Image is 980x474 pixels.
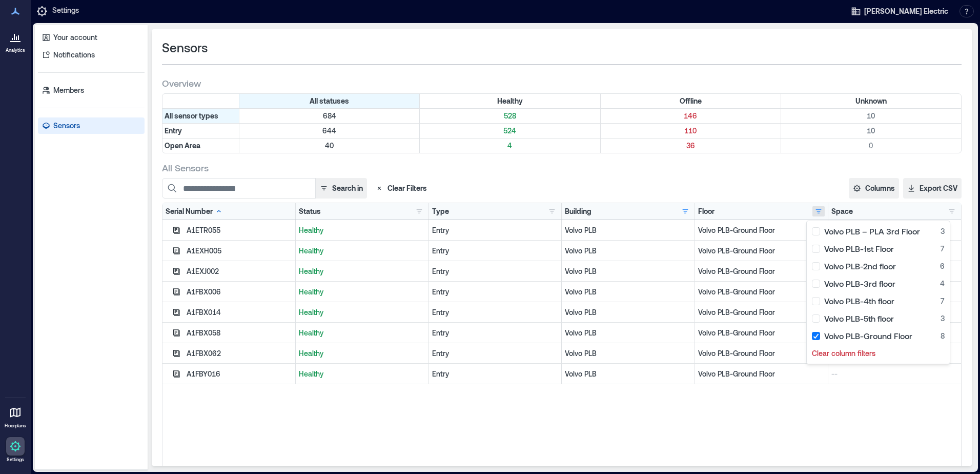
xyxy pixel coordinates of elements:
button: [PERSON_NAME] Electric [848,3,951,19]
div: Filter by Type: Entry [162,124,239,138]
div: Entry [432,246,559,256]
div: Entry [432,287,559,297]
div: Building [565,206,591,216]
div: Entry [432,328,559,338]
a: Floorplans [2,400,29,432]
p: Volvo PLB-Ground Floor [698,348,825,359]
p: 146 [603,111,779,121]
div: Status [299,206,321,216]
button: Search in [315,178,367,199]
p: Healthy [299,348,425,359]
p: Members [53,85,84,95]
div: Space [831,206,853,216]
p: Healthy [299,225,425,235]
div: Filter by Type: Open Area & Status: Unknown (0 sensors) [781,139,961,153]
p: 10 [783,126,959,136]
div: Entry [432,348,559,359]
a: Your account [38,29,145,46]
p: Volvo PLB-Ground Floor [698,328,825,338]
div: Entry [432,225,559,235]
p: Healthy [299,328,425,338]
button: Export CSV [903,178,962,199]
p: Your account [53,32,97,43]
a: Settings [3,434,28,466]
div: Floor [698,206,714,216]
p: 644 [241,126,417,136]
div: A1FBY016 [187,369,292,379]
p: Floorplans [5,423,26,429]
div: Filter by Type: Open Area & Status: Offline [601,139,781,153]
div: A1FBX006 [187,287,292,297]
a: Analytics [3,25,28,56]
p: Healthy [299,266,425,276]
p: Volvo PLB [565,246,691,256]
span: [PERSON_NAME] Electric [864,6,948,16]
p: Volvo PLB [565,348,691,359]
a: Notifications [38,47,145,63]
a: Sensors [38,117,145,134]
p: Volvo PLB-Ground Floor [698,266,825,276]
div: Filter by Status: Healthy [420,94,600,108]
div: Entry [432,266,559,276]
p: Settings [52,5,79,17]
div: A1FBX058 [187,328,292,338]
p: Volvo PLB [565,287,691,297]
div: Filter by Type: Open Area & Status: Healthy [420,139,600,153]
div: A1FBX062 [187,348,292,359]
p: Analytics [6,47,25,53]
div: Filter by Type: Entry & Status: Unknown [781,124,961,138]
p: 4 [422,141,598,151]
p: 684 [241,111,417,121]
p: Volvo PLB [565,328,691,338]
div: A1EXJ002 [187,266,292,276]
p: Volvo PLB-Ground Floor [698,225,825,235]
p: Healthy [299,369,425,379]
span: Sensors [162,39,208,56]
p: Volvo PLB-Ground Floor [698,307,825,318]
p: 110 [603,126,779,136]
p: 524 [422,126,598,136]
div: Entry [432,369,559,379]
div: A1EXH005 [187,246,292,256]
p: -- [831,369,958,379]
span: Overview [162,77,201,89]
div: All statuses [239,94,420,108]
p: Volvo PLB [565,225,691,235]
div: Filter by Status: Unknown [781,94,961,108]
p: Volvo PLB [565,266,691,276]
p: Volvo PLB-Ground Floor [698,369,825,379]
button: Columns [849,178,899,199]
p: 36 [603,141,779,151]
div: Entry [432,307,559,318]
div: Filter by Type: Open Area [162,139,239,153]
p: Volvo PLB-Ground Floor [698,246,825,256]
p: Healthy [299,307,425,318]
div: A1FBX014 [187,307,292,318]
div: All sensor types [162,109,239,123]
div: Type [432,206,449,216]
p: Healthy [299,287,425,297]
p: 528 [422,111,598,121]
a: Members [38,82,145,98]
p: Notifications [53,50,95,60]
button: Clear Filters [371,178,431,199]
div: Serial Number [166,206,223,216]
p: Healthy [299,246,425,256]
div: Filter by Type: Entry & Status: Offline [601,124,781,138]
span: All Sensors [162,162,209,174]
p: Settings [7,457,24,463]
p: Volvo PLB [565,369,691,379]
p: 0 [783,141,959,151]
div: Filter by Type: Entry & Status: Healthy [420,124,600,138]
div: A1ETR055 [187,225,292,235]
p: Volvo PLB-Ground Floor [698,287,825,297]
p: 10 [783,111,959,121]
p: 40 [241,141,417,151]
p: Volvo PLB [565,307,691,318]
p: Sensors [53,121,80,131]
div: Filter by Status: Offline [601,94,781,108]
